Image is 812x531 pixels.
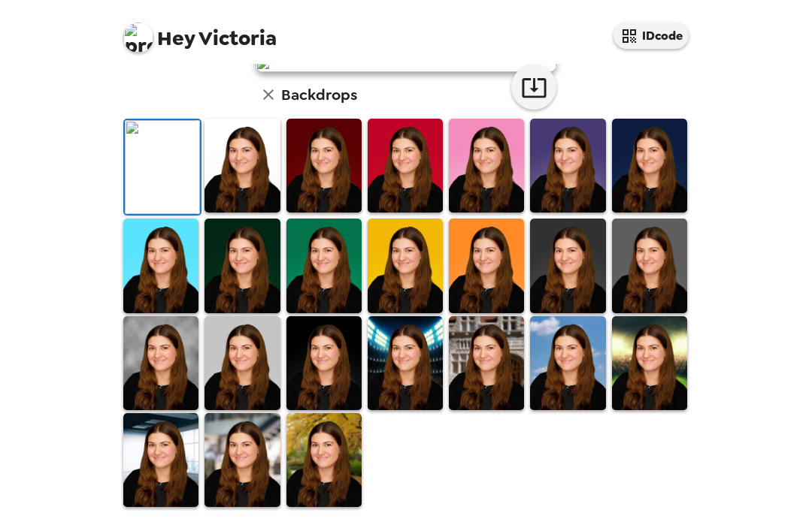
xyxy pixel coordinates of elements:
[123,23,153,53] img: profile pic
[256,56,556,72] img: user
[125,120,200,214] img: Original
[281,83,357,107] h6: Backdrops
[614,23,689,49] button: IDcode
[123,15,277,49] span: Victoria
[157,25,195,52] span: Hey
